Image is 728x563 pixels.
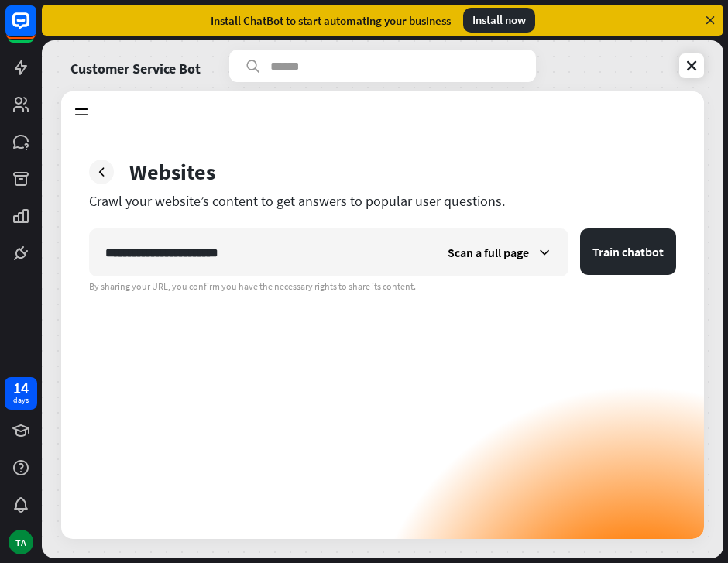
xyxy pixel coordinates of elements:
div: Install now [463,8,535,33]
div: Crawl your website’s content to get answers to popular user questions. [89,192,676,210]
div: By sharing your URL, you confirm you have the necessary rights to share its content. [89,280,676,293]
span: Scan a full page [448,245,529,260]
div: Websites [129,158,215,186]
button: Open LiveChat chat widget [12,6,59,53]
div: 14 [13,381,29,395]
button: Train chatbot [580,228,676,275]
div: days [13,395,29,406]
div: Install ChatBot to start automating your business [211,13,451,28]
a: 14 days [5,377,37,410]
a: Customer Service Bot [70,50,201,82]
div: TA [9,530,33,554]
